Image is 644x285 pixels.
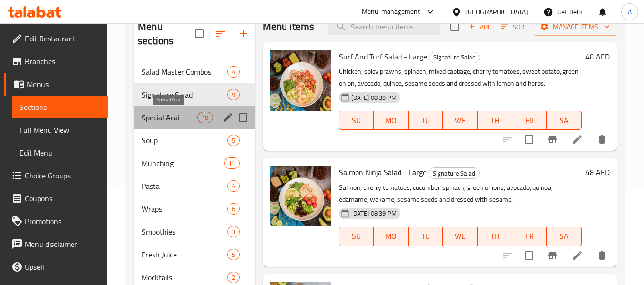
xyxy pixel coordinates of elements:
a: Menu disclaimer [4,233,108,256]
span: Menus [27,79,100,90]
span: Menu disclaimer [25,238,100,250]
span: TU [412,229,440,243]
div: items [227,89,239,100]
a: Edit Restaurant [4,27,108,50]
div: Smoothies3 [134,220,255,243]
span: Salmon Ninja Salad - Large [339,165,427,179]
span: 10 [198,113,212,122]
span: Fresh Juice [142,249,227,260]
span: Wraps [142,203,227,215]
span: A [628,7,632,17]
span: 5 [228,136,239,145]
a: Promotions [4,210,108,233]
span: WE [447,114,474,128]
div: items [227,272,239,283]
a: Branches [4,50,108,73]
img: Surf And Turf Salad - Large [270,50,331,111]
span: Pasta [142,180,227,192]
button: MO [374,227,409,246]
span: Signature Salad [429,168,479,179]
span: 4 [228,68,239,77]
div: Signature Salad9 [134,83,255,106]
span: Manage items [542,21,610,33]
span: Sort sections [209,22,232,45]
button: FR [512,227,547,246]
span: SU [343,114,370,128]
span: SU [343,229,370,243]
span: Upsell [25,261,100,273]
span: Smoothies [142,226,227,237]
div: Munching [142,157,224,169]
div: Menu-management [362,6,420,18]
div: Wraps6 [134,197,255,220]
span: FR [516,114,543,128]
h6: 48 AED [585,50,610,63]
button: SU [339,227,374,246]
span: Select section [445,17,465,37]
span: Soup [142,135,227,146]
span: TH [481,229,509,243]
span: Mocktails [142,272,227,283]
span: 2 [228,273,239,282]
h2: Menu sections [138,20,194,48]
span: FR [516,229,543,243]
a: Choice Groups [4,164,108,187]
span: [DATE] 08:39 PM [348,93,400,102]
a: Edit menu item [572,250,583,261]
span: Add [467,21,493,32]
span: Add item [465,20,495,34]
div: items [197,112,213,123]
a: Edit Menu [12,141,108,164]
span: Salad Master Combos [142,66,227,78]
h6: 48 AED [585,166,610,179]
h2: Menu items [263,20,315,34]
div: Fresh Juice5 [134,243,255,266]
a: Sections [12,96,108,118]
button: Branch-specific-item [541,128,564,151]
span: Select to update [519,129,539,149]
span: Sort [501,21,528,32]
span: 3 [228,227,239,236]
span: 9 [228,90,239,99]
div: items [227,135,239,146]
span: SA [551,229,578,243]
div: items [224,157,239,169]
div: items [227,66,239,78]
button: FR [512,111,547,130]
span: Promotions [25,216,100,227]
button: TU [409,227,443,246]
span: 6 [228,205,239,214]
button: Branch-specific-item [541,244,564,267]
span: SA [551,114,578,128]
span: TU [412,114,440,128]
input: search [328,19,440,35]
span: MO [378,229,405,243]
button: SA [547,227,582,246]
span: [DATE] 08:39 PM [348,209,400,218]
button: SU [339,111,374,130]
div: Signature Salad [429,52,480,63]
span: TH [481,114,509,128]
div: Special Acai10edit [134,106,255,129]
p: Salmon, cherry tomatoes, cucumber, spinach, green onions, avocado, quinoa, edamame, wakame, sesam... [339,182,582,206]
span: Sort items [495,20,534,34]
span: Choice Groups [25,170,100,181]
span: Signature Salad [142,89,227,100]
button: SA [547,111,582,130]
a: Coupons [4,187,108,210]
div: Signature Salad [429,167,480,179]
a: Edit menu item [572,134,583,145]
span: WE [447,229,474,243]
button: MO [374,111,409,130]
button: TH [478,227,512,246]
span: 11 [225,159,239,168]
span: Branches [25,56,100,67]
div: Munching11 [134,152,255,175]
a: Menus [4,73,108,96]
span: Surf And Turf Salad - Large [339,49,427,64]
